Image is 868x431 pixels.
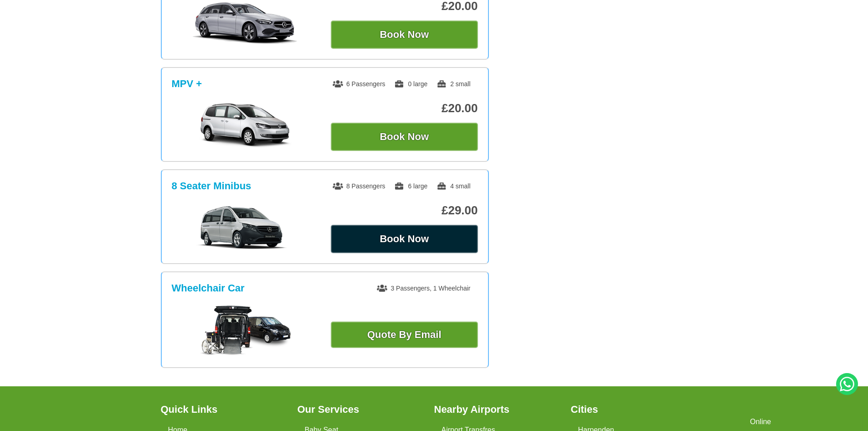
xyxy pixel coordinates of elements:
p: £29.00 [331,203,478,218]
h3: Wheelchair Car [172,282,245,294]
h3: 8 Seater Minibus [172,180,252,192]
button: Book Now [331,225,478,253]
span: 2 small [437,80,470,88]
span: 6 large [394,182,427,190]
img: MPV + [176,103,313,148]
img: Wheelchair Car [200,306,291,356]
span: 6 Passengers [333,80,385,88]
p: £20.00 [331,101,478,115]
h3: MPV + [172,78,202,90]
h3: Quick Links [161,405,287,415]
span: 8 Passengers [333,182,385,190]
img: 8 Seater Minibus [176,205,313,250]
button: Book Now [331,123,478,151]
h3: Cities [571,405,697,415]
h3: Nearby Airports [434,405,560,415]
span: 3 Passengers, 1 Wheelchair [377,285,470,292]
span: 4 small [437,182,470,190]
img: Estate Car [176,0,313,46]
iframe: chat widget [743,411,863,431]
h3: Our Services [298,405,423,415]
a: Quote By Email [331,322,478,348]
span: 0 large [394,80,427,88]
button: Book Now [331,21,478,49]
